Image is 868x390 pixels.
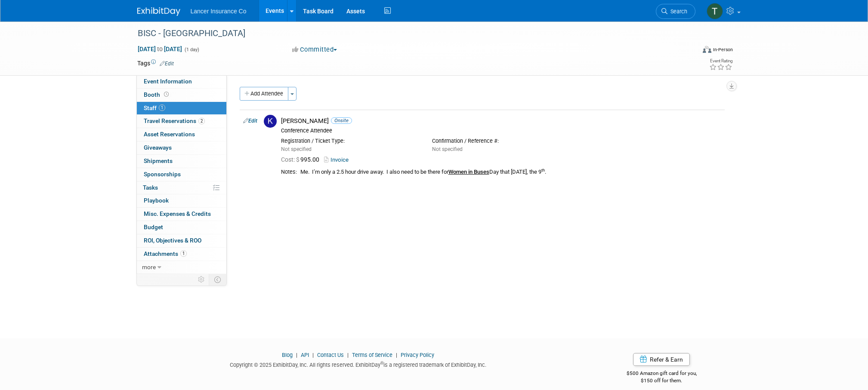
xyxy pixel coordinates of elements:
div: Conference Attendee [281,127,721,134]
span: Budget [144,224,163,230]
a: Edit [243,118,257,124]
span: ROI, Objectives & ROO [144,237,201,244]
span: | [394,352,399,358]
a: Travel Reservations2 [137,115,226,128]
span: to [156,46,164,52]
span: Tasks [143,184,158,191]
div: In-Person [713,46,733,53]
span: [DATE] [DATE] [137,45,182,53]
span: | [310,352,316,358]
a: Budget [137,221,226,234]
span: Not specified [281,146,312,152]
a: Staff1 [137,102,226,115]
span: 995.00 [281,156,323,163]
a: ROI, Objectives & ROO [137,234,226,247]
span: Booth not reserved yet [162,91,170,98]
span: Not specified [432,146,463,152]
a: Giveaways [137,141,226,154]
a: Search [656,4,695,19]
span: Travel Reservations [144,117,205,124]
span: Sponsorships [144,171,181,178]
div: $500 Amazon gift card for you, [592,364,731,384]
a: Playbook [137,194,226,207]
span: Misc. Expenses & Credits [144,210,211,217]
span: Shipments [144,157,173,164]
a: more [137,261,226,274]
td: Tags [137,59,174,68]
a: Event Information [137,75,226,88]
a: API [301,352,309,358]
div: Event Rating [709,59,732,63]
span: 1 [180,250,187,257]
span: Staff [144,104,165,111]
div: Confirmation / Reference #: [432,138,570,144]
td: Toggle Event Tabs [209,274,226,285]
a: Sponsorships [137,168,226,181]
a: Invoice [324,157,352,163]
span: 2 [198,118,205,124]
sup: ® [380,361,383,365]
div: BISC - [GEOGRAPHIC_DATA] [135,26,683,41]
a: Attachments1 [137,248,226,261]
span: | [345,352,351,358]
sup: th [541,168,545,172]
div: Event Format [645,45,733,58]
a: Edit [160,61,174,67]
div: [PERSON_NAME] [281,117,721,125]
span: Attachments [144,250,187,257]
span: Event Information [144,78,192,85]
span: Asset Reservations [144,131,195,138]
img: K.jpg [264,115,277,128]
span: Search [667,8,687,15]
a: Misc. Expenses & Credits [137,208,226,221]
button: Add Attendee [240,87,288,101]
div: Copyright © 2025 ExhibitDay, Inc. All rights reserved. ExhibitDay is a registered trademark of Ex... [137,359,580,369]
b: Women in Buses [448,169,489,175]
a: Privacy Policy [401,352,434,358]
img: Format-Inperson.png [703,46,711,53]
span: Onsite [331,117,352,124]
a: Contact Us [317,352,344,358]
span: | [294,352,300,358]
a: Shipments [137,155,226,168]
a: Tasks [137,181,226,194]
span: Playbook [144,197,169,204]
td: Personalize Event Tab Strip [194,274,209,285]
button: Committed [289,45,340,54]
div: Notes: [281,169,297,175]
a: Refer & Earn [633,353,690,366]
span: Giveaways [144,144,172,151]
span: Booth [144,91,170,98]
div: Registration / Ticket Type: [281,138,419,144]
span: (1 day) [184,47,199,52]
span: more [142,264,156,270]
a: Booth [137,89,226,101]
img: Terrence Forrest [707,3,723,19]
div: $150 off for them. [592,377,731,384]
span: Lancer Insurance Co [191,8,247,15]
a: Terms of Service [352,352,392,358]
a: Asset Reservations [137,128,226,141]
img: ExhibitDay [137,7,180,16]
div: Me. I’m only a 2.5 hour drive away. I also need to be there for Day that [DATE], the 9 . [300,169,721,176]
a: Blog [282,352,293,358]
span: Cost: $ [281,156,300,163]
span: 1 [159,104,165,111]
